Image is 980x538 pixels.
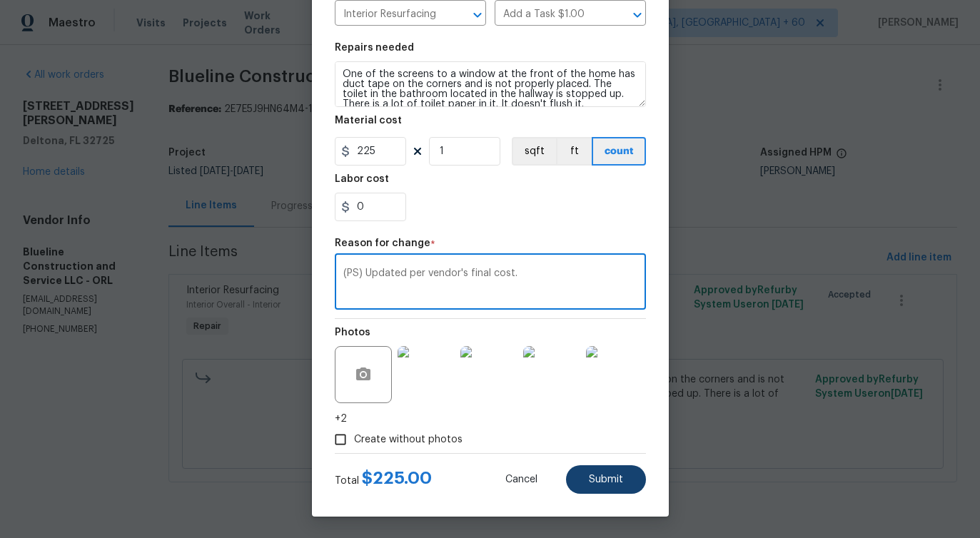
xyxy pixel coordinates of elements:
span: Create without photos [354,432,463,447]
button: ft [556,137,592,166]
textarea: (PS) Updated per vendor's final cost. [343,268,637,298]
button: Submit [566,465,646,494]
button: Open [627,5,647,25]
button: sqft [512,137,556,166]
span: Submit [589,474,623,485]
span: Cancel [505,474,537,485]
h5: Photos [335,328,370,337]
button: Open [468,5,488,25]
h5: Repairs needed [335,43,414,53]
span: +2 [335,412,347,426]
h5: Labor cost [335,174,389,184]
button: Cancel [483,465,560,494]
button: count [592,137,646,166]
h5: Reason for change [335,238,430,248]
h5: Material cost [335,116,402,126]
div: Total [335,471,432,488]
textarea: One of the screens to a window at the front of the home has duct tape on the corners and is not p... [335,61,646,107]
span: $ 225.00 [362,470,432,487]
